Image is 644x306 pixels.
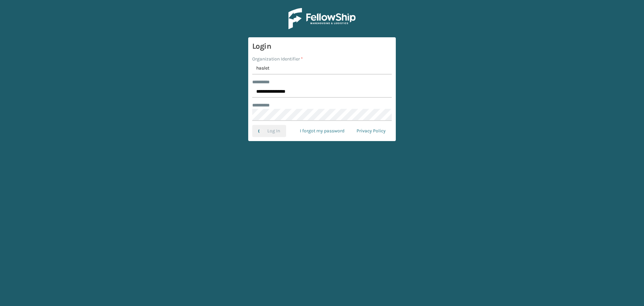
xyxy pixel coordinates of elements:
[252,41,392,51] h3: Login
[252,55,303,62] label: Organization Identifier
[351,125,392,137] a: Privacy Policy
[288,8,356,29] img: Logo
[252,125,286,137] button: Log In
[294,125,351,137] a: I forgot my password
